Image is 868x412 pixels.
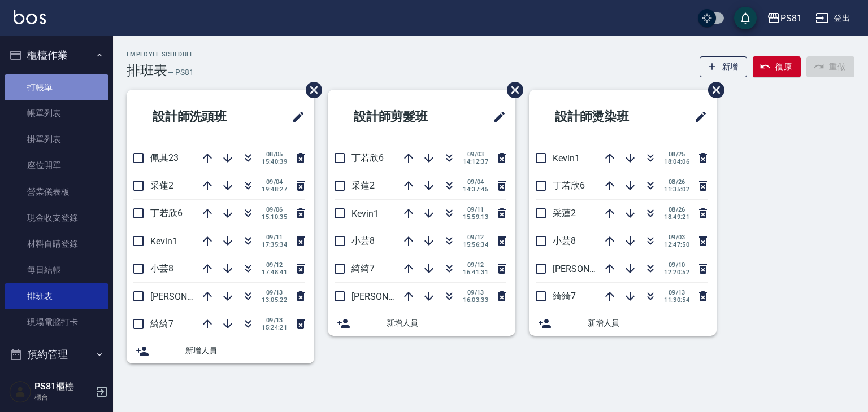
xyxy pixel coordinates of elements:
span: 綺綺7 [553,291,576,301]
button: 預約管理 [5,340,108,369]
a: 座位開單 [5,152,108,178]
div: 新增人員 [529,310,717,336]
span: 修改班表的標題 [687,103,708,130]
span: [PERSON_NAME]3 [150,291,223,302]
a: 掛單列表 [5,126,108,152]
span: 18:04:06 [664,158,689,165]
h6: — PS81 [167,67,194,78]
span: 刪除班表 [498,73,525,107]
img: Logo [14,10,46,24]
span: 09/04 [262,178,287,186]
div: 新增人員 [328,310,515,336]
span: 綺綺7 [150,318,173,329]
span: 16:41:31 [463,269,488,276]
span: 小芸8 [351,235,375,246]
span: 12:47:50 [664,241,689,248]
h3: 排班表 [127,63,167,78]
span: 09/03 [664,234,689,241]
span: 12:20:52 [664,269,689,276]
span: [PERSON_NAME]3 [553,264,626,274]
span: 丁若欣6 [553,180,585,191]
span: 09/11 [262,234,287,241]
h2: 設計師燙染班 [538,97,666,137]
span: 08/25 [664,151,689,158]
span: 小芸8 [150,263,173,274]
span: 13:05:22 [262,296,287,304]
span: 刪除班表 [700,73,726,107]
span: 14:12:37 [463,158,488,165]
div: PS81 [780,11,802,25]
h2: 設計師剪髮班 [337,97,465,137]
a: 帳單列表 [5,100,108,126]
span: 18:49:21 [664,213,689,221]
h5: PS81櫃檯 [34,381,92,392]
span: 08/26 [664,178,689,186]
span: 采蓮2 [553,208,576,218]
button: 櫃檯作業 [5,41,108,70]
button: 登出 [811,8,854,29]
span: 09/03 [463,151,488,158]
button: 新增 [700,56,748,77]
span: 17:35:34 [262,241,287,248]
button: 報表及分析 [5,369,108,398]
button: PS81 [762,7,806,30]
span: 采蓮2 [150,180,173,191]
span: 09/12 [262,261,287,269]
span: 新增人員 [588,317,708,329]
img: Person [9,380,32,403]
h2: 設計師洗頭班 [136,97,264,137]
span: 15:10:35 [262,213,287,221]
span: 佩其23 [150,152,179,163]
span: 刪除班表 [297,73,324,107]
a: 每日結帳 [5,257,108,283]
span: 15:59:13 [463,213,488,221]
div: 新增人員 [127,338,314,363]
a: 打帳單 [5,74,108,100]
span: 09/12 [463,234,488,241]
a: 材料自購登錄 [5,231,108,257]
span: 新增人員 [185,345,305,357]
span: 09/13 [463,289,488,296]
a: 營業儀表板 [5,179,108,205]
span: 綺綺7 [351,263,375,274]
p: 櫃台 [34,392,92,402]
span: 修改班表的標題 [285,103,305,130]
span: 09/13 [262,289,287,296]
span: 08/26 [664,206,689,213]
span: 11:30:54 [664,296,689,304]
span: Kevin1 [553,153,580,164]
span: Kevin1 [150,236,177,247]
span: 08/05 [262,151,287,158]
span: 16:03:33 [463,296,488,304]
span: 09/06 [262,206,287,213]
a: 現金收支登錄 [5,205,108,231]
span: 15:24:21 [262,324,287,331]
span: 修改班表的標題 [486,103,506,130]
span: 09/13 [664,289,689,296]
span: 09/12 [463,261,488,269]
span: 丁若欣6 [150,208,183,218]
span: 09/04 [463,178,488,186]
span: 新增人員 [387,317,506,329]
h2: Employee Schedule [127,51,194,58]
button: save [734,7,757,29]
span: 采蓮2 [351,180,375,191]
span: 15:56:34 [463,241,488,248]
button: 復原 [753,56,801,77]
span: 小芸8 [553,235,576,246]
span: 17:48:41 [262,269,287,276]
span: 丁若欣6 [351,152,384,163]
span: Kevin1 [351,208,379,219]
span: 09/11 [463,206,488,213]
span: 19:48:27 [262,186,287,193]
span: 15:40:39 [262,158,287,165]
a: 現場電腦打卡 [5,309,108,335]
span: [PERSON_NAME]3 [351,291,424,302]
span: 09/10 [664,261,689,269]
span: 14:37:45 [463,186,488,193]
span: 11:35:02 [664,186,689,193]
a: 排班表 [5,283,108,309]
span: 09/13 [262,317,287,324]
